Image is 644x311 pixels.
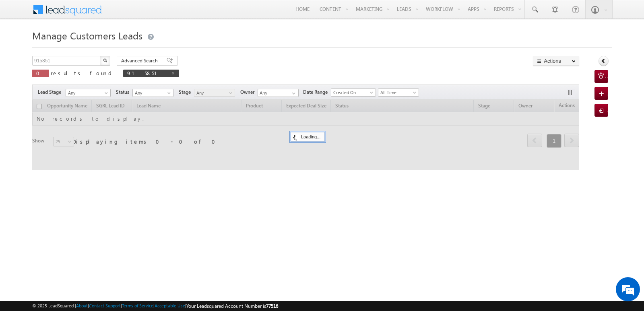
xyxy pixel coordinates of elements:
span: Date Range [303,89,331,96]
span: Lead Stage [38,89,64,96]
span: © 2025 LeadSquared | | | | | [32,302,278,310]
span: 0 [36,70,45,76]
a: Acceptable Use [155,303,185,308]
a: About [76,303,88,308]
a: Show All Items [288,89,298,97]
span: Advanced Search [121,57,160,64]
span: Stage [179,89,194,96]
span: Status [116,89,132,96]
button: Actions [533,56,579,66]
span: results found [51,70,115,76]
a: Created On [331,89,376,97]
a: Contact Support [89,303,121,308]
a: Any [132,89,173,97]
span: 915851 [127,70,167,76]
span: Owner [240,89,258,96]
span: Your Leadsquared Account Number is [186,303,278,309]
span: 77516 [266,303,278,309]
img: Search [103,58,107,62]
a: Terms of Service [122,303,153,308]
span: Any [133,89,171,97]
a: Any [194,89,235,97]
a: Any [66,89,111,97]
input: Type to Search [258,89,299,97]
span: Manage Customers Leads [32,29,142,42]
span: Any [66,89,108,97]
div: Loading... [291,132,325,142]
span: Created On [331,89,373,96]
span: Any [194,89,233,97]
a: All Time [378,89,419,97]
span: All Time [378,89,417,96]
